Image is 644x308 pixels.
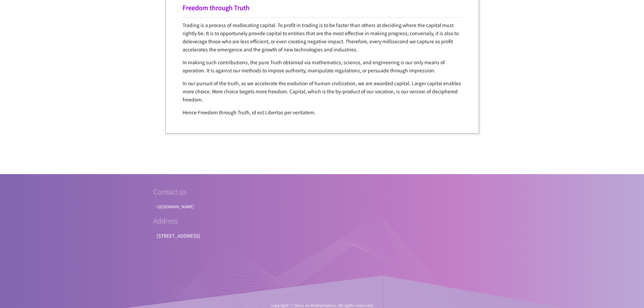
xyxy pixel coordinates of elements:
p: Hence Freedom through Truth, id est Libertas per veritatem. [183,108,462,116]
h2: Contact us [153,187,491,196]
p: In our pursuit of the truth, as we accelerate the evolution of human civilization, we are awarded... [183,79,462,103]
h1: Freedom through Truth [183,3,462,12]
p: Trading is a process of reallocating capital. To profit in trading is to be faster than others at... [183,21,462,53]
p: In making such contributions, the pure Truth obtained via mathematics, science, and engineering i... [183,58,462,74]
a: r@[DOMAIN_NAME] [153,202,197,211]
